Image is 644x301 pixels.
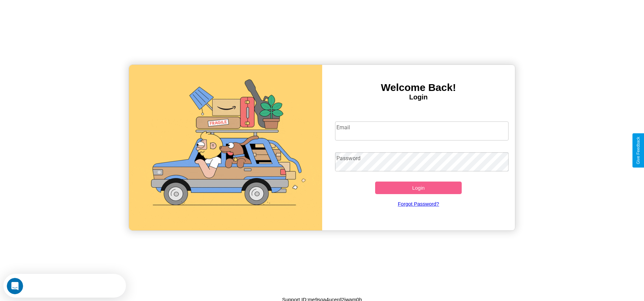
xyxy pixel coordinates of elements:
a: Forgot Password? [332,194,505,213]
button: Login [375,182,462,194]
div: Give Feedback [636,137,641,164]
iframe: Intercom live chat [7,278,23,294]
img: gif [129,65,322,230]
h3: Welcome Back! [322,82,515,93]
iframe: Intercom live chat discovery launcher [3,274,126,298]
h4: Login [322,93,515,101]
